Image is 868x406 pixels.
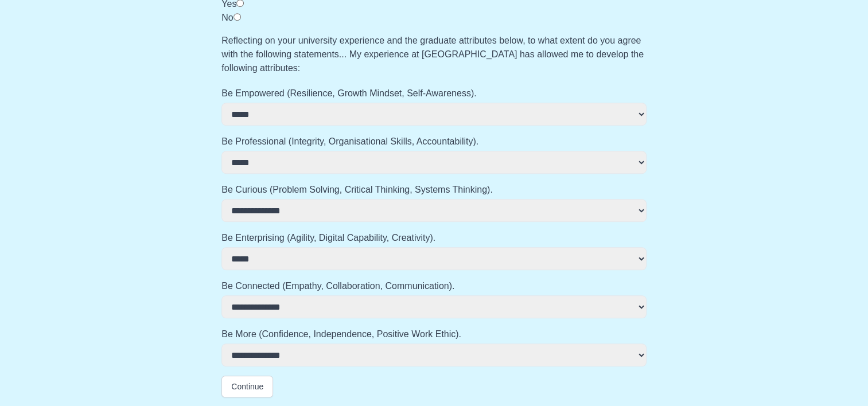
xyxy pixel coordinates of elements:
label: Be Connected (Empathy, Collaboration, Communication). [221,279,647,293]
label: Be More (Confidence, Independence, Positive Work Ethic). [221,327,647,341]
label: Reflecting on your university experience and the graduate attributes below, to what extent do you... [221,34,647,75]
label: No [221,13,233,22]
label: Be Empowered (Resilience, Growth Mindset, Self-Awareness). [221,87,647,100]
button: Continue [221,376,273,397]
label: Be Curious (Problem Solving, Critical Thinking, Systems Thinking). [221,183,647,197]
label: Be Enterprising (Agility, Digital Capability, Creativity). [221,231,647,245]
label: Be Professional (Integrity, Organisational Skills, Accountability). [221,135,647,149]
